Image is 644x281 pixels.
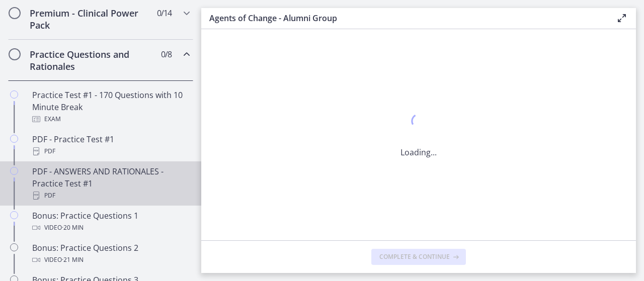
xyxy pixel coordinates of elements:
[400,146,437,158] p: Loading...
[32,165,189,202] div: PDF - ANSWERS AND RATIONALES - Practice Test #1
[62,254,84,266] span: · 21 min
[371,249,466,265] button: Complete & continue
[32,145,189,157] div: PDF
[32,133,189,157] div: PDF - Practice Test #1
[161,48,172,60] span: 0 / 8
[32,113,189,125] div: Exam
[157,7,172,19] span: 0 / 14
[32,222,189,234] div: Video
[32,89,189,125] div: Practice Test #1 - 170 Questions with 10 Minute Break
[32,210,189,234] div: Bonus: Practice Questions 1
[209,12,600,24] h3: Agents of Change - Alumni Group
[400,111,437,134] div: 1
[379,253,450,261] span: Complete & continue
[30,7,152,31] h2: Premium - Clinical Power Pack
[62,222,84,234] span: · 20 min
[32,242,189,266] div: Bonus: Practice Questions 2
[32,190,189,202] div: PDF
[30,48,152,72] h2: Practice Questions and Rationales
[32,254,189,266] div: Video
